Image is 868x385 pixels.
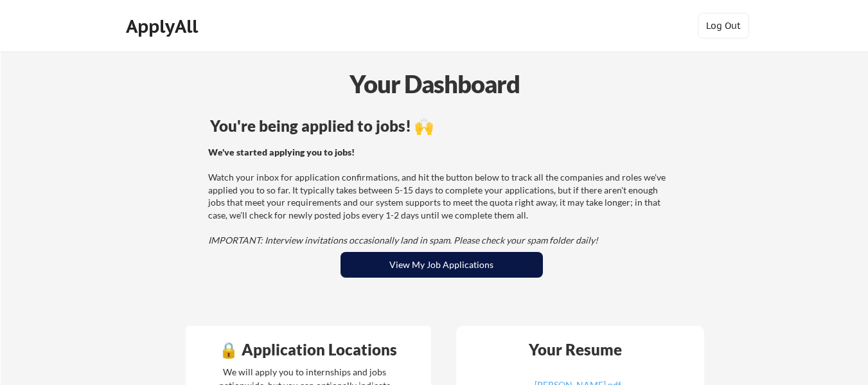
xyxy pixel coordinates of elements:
[512,342,639,357] div: Your Resume
[210,118,673,134] div: You're being applied to jobs! 🙌
[189,342,428,357] div: 🔒 Application Locations
[1,66,868,102] div: Your Dashboard
[208,147,355,157] strong: We've started applying you to jobs!
[126,15,202,37] div: ApplyAll
[208,146,671,247] div: Watch your inbox for application confirmations, and hit the button below to track all the compani...
[341,252,543,278] button: View My Job Applications
[698,13,749,39] button: Log Out
[208,235,598,246] em: IMPORTANT: Interview invitations occasionally land in spam. Please check your spam folder daily!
